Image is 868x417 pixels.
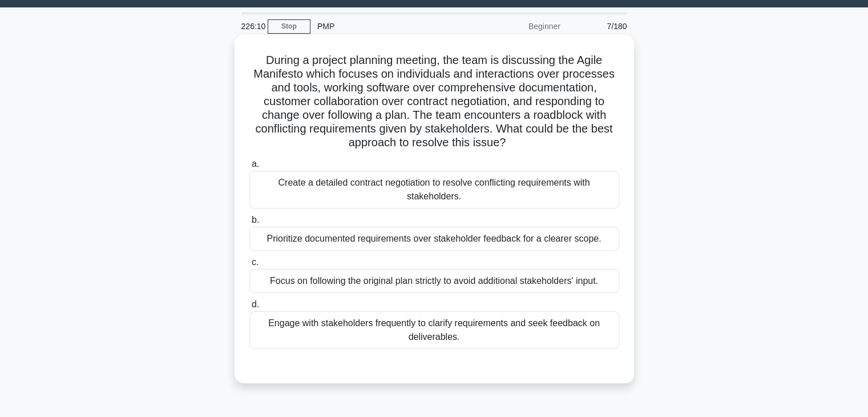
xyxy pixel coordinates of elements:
div: 226:10 [235,15,268,38]
div: 7/180 [567,15,634,38]
div: Engage with stakeholders frequently to clarify requirements and seek feedback on deliverables. [249,311,619,349]
a: Stop [268,19,310,34]
h5: During a project planning meeting, the team is discussing the Agile Manifesto which focuses on in... [248,53,620,150]
div: Create a detailed contract negotiation to resolve conflicting requirements with stakeholders. [249,171,619,209]
span: c. [252,257,259,267]
span: a. [252,159,259,169]
div: Beginner [467,15,567,38]
div: Focus on following the original plan strictly to avoid additional stakeholders' input. [249,269,619,293]
div: Prioritize documented requirements over stakeholder feedback for a clearer scope. [249,227,619,251]
div: PMP [310,15,467,38]
span: b. [252,215,259,224]
span: d. [252,299,259,309]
